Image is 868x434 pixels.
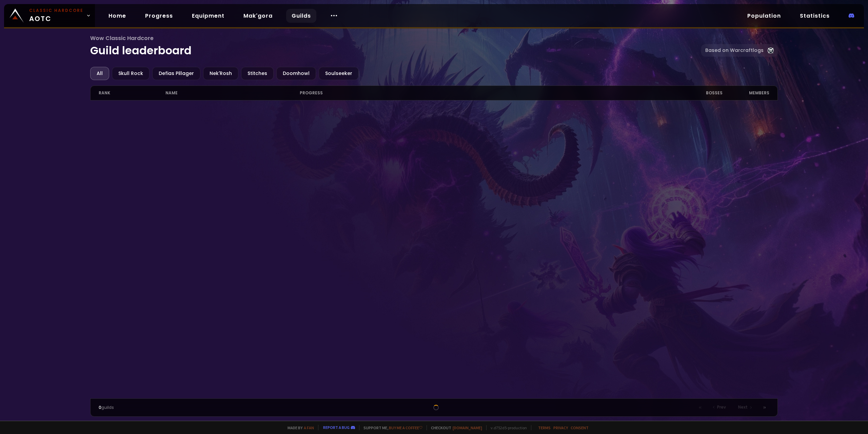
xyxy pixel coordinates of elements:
[90,34,702,59] h1: Guild leaderboard
[152,67,200,80] div: Defias Pillager
[99,86,166,100] div: rank
[186,9,230,23] a: Equipment
[29,7,83,14] small: Classic Hardcore
[389,425,422,430] a: Buy me a coffee
[99,404,101,410] span: 0
[323,425,350,430] a: Report a bug
[286,9,316,23] a: Guilds
[319,67,359,80] div: Soulseeker
[99,404,267,411] div: guilds
[90,34,702,42] span: Wow Classic Hardcore
[427,425,482,430] span: Checkout
[359,425,422,430] span: Support me,
[768,48,774,54] img: Warcraftlog
[241,67,274,80] div: Stitches
[165,86,300,100] div: name
[538,425,551,430] a: Terms
[553,425,568,430] a: Privacy
[742,9,786,23] a: Population
[300,86,669,100] div: progress
[738,404,748,410] span: Next
[276,67,316,80] div: Doomhowl
[140,9,178,23] a: Progress
[203,67,238,80] div: Nek'Rosh
[103,9,132,23] a: Home
[90,67,109,80] div: All
[238,9,278,23] a: Mak'gora
[283,425,314,430] span: Made by
[794,9,835,23] a: Statistics
[717,404,726,410] span: Prev
[701,44,778,57] a: Based on Warcraftlogs
[112,67,150,80] div: Skull Rock
[304,425,314,430] a: a fan
[571,425,589,430] a: Consent
[486,425,527,430] span: v. d752d5 - production
[453,425,482,430] a: [DOMAIN_NAME]
[4,4,95,27] a: Classic HardcoreAOTC
[29,7,83,24] span: AOTC
[723,86,770,100] div: members
[669,86,723,100] div: Bosses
